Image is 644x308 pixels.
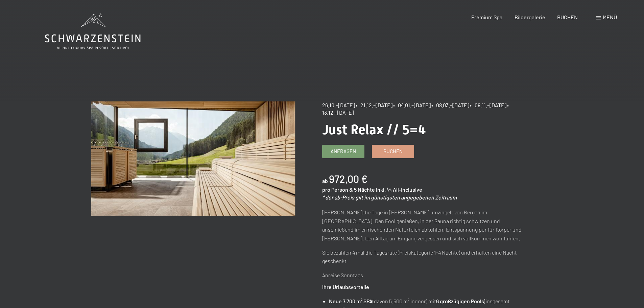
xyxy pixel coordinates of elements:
p: [PERSON_NAME] die Tage in [PERSON_NAME] umzingelt von Bergen im [GEOGRAPHIC_DATA]. Den Pool genie... [322,208,526,242]
span: 5 Nächte [354,186,375,193]
a: BUCHEN [557,14,578,20]
span: Menü [603,14,617,20]
span: • 08.03.–[DATE] [431,102,469,108]
span: • 04.01.–[DATE] [393,102,431,108]
p: Sie bezahlen 4 mal die Tagesrate (Preiskategorie 1-4 Nächte) und erhalten eine Nacht geschenkt. [322,248,526,265]
span: Buchen [383,148,403,155]
span: Just Relax // 5=4 [322,122,426,138]
span: Anfragen [331,148,356,155]
em: * der ab-Preis gilt im günstigsten angegebenen Zeitraum [322,194,457,200]
p: Anreise Sonntags [322,271,526,280]
span: • 21.12.–[DATE] [356,102,392,108]
span: • 08.11.–[DATE] [470,102,506,108]
strong: 6 großzügigen Pools [436,298,484,304]
a: Bildergalerie [515,14,545,20]
span: inkl. ¾ All-Inclusive [376,186,422,193]
span: pro Person & [322,186,353,193]
strong: Neue 7.700 m² SPA [329,298,373,304]
span: ab [322,177,328,184]
strong: Ihre Urlaubsvorteile [322,284,369,290]
a: Buchen [372,145,414,158]
span: 26.10.–[DATE] [322,102,355,108]
b: 972,00 € [329,173,367,185]
a: Premium Spa [471,14,502,20]
img: Just Relax // 5=4 [91,101,295,216]
a: Anfragen [323,145,364,158]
